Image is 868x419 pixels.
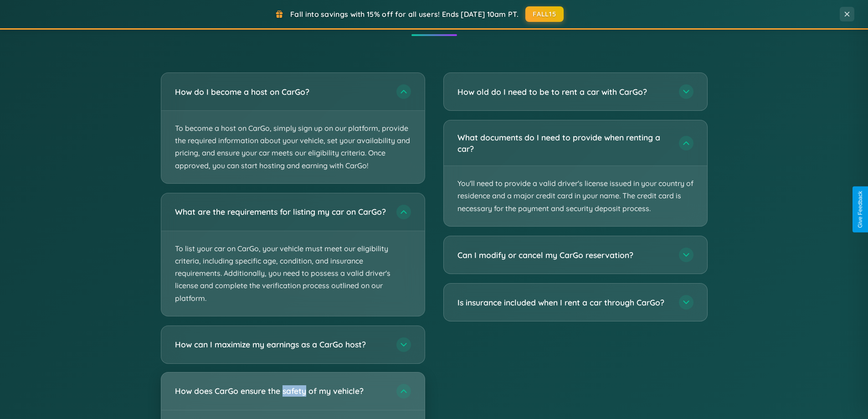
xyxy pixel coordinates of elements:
[175,206,387,217] h3: What are the requirements for listing my car on CarGo?
[175,385,387,397] h3: How does CarGo ensure the safety of my vehicle?
[525,6,564,22] button: FALL15
[161,231,425,316] p: To list your car on CarGo, your vehicle must meet our eligibility criteria, including specific ag...
[457,132,670,154] h3: What documents do I need to provide when renting a car?
[290,10,519,19] span: Fall into savings with 15% off for all users! Ends [DATE] 10am PT.
[175,339,387,350] h3: How can I maximize my earnings as a CarGo host?
[857,191,863,228] div: Give Feedback
[444,166,707,226] p: You'll need to provide a valid driver's license issued in your country of residence and a major c...
[175,86,387,98] h3: How do I become a host on CarGo?
[457,86,670,98] h3: How old do I need to be to rent a car with CarGo?
[457,249,670,261] h3: Can I modify or cancel my CarGo reservation?
[161,111,425,183] p: To become a host on CarGo, simply sign up on our platform, provide the required information about...
[457,297,670,308] h3: Is insurance included when I rent a car through CarGo?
